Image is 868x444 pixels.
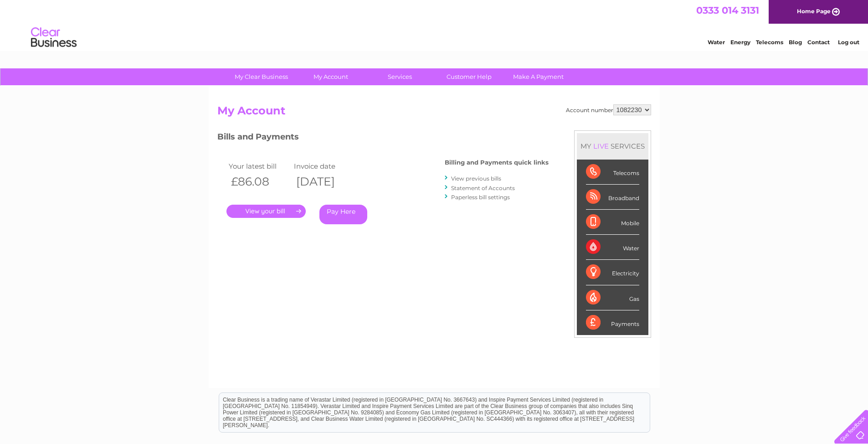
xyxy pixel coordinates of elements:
[292,160,357,172] td: Invoice date
[292,172,357,191] th: [DATE]
[586,260,639,285] div: Electricity
[501,68,576,85] a: Make A Payment
[451,185,515,191] a: Statement of Accounts
[586,310,639,335] div: Payments
[696,5,759,16] a: 0333 014 3131
[838,39,859,46] a: Log out
[577,133,648,159] div: MY SERVICES
[586,185,639,210] div: Broadband
[217,130,549,146] h3: Bills and Payments
[586,160,639,185] div: Telecoms
[224,68,299,85] a: My Clear Business
[431,68,507,85] a: Customer Help
[586,285,639,310] div: Gas
[445,159,549,166] h4: Billing and Payments quick links
[789,39,802,46] a: Blog
[586,210,639,235] div: Mobile
[226,160,292,172] td: Your latest bill
[451,175,501,182] a: View previous bills
[451,194,510,201] a: Paperless bill settings
[293,68,368,85] a: My Account
[226,205,306,218] a: .
[31,24,77,52] img: logo.png
[226,172,292,191] th: £86.08
[756,39,783,46] a: Telecoms
[319,205,367,224] a: Pay Here
[362,68,437,85] a: Services
[217,104,651,122] h2: My Account
[708,39,725,46] a: Water
[807,39,830,46] a: Contact
[730,39,750,46] a: Energy
[586,235,639,260] div: Water
[219,5,650,44] div: Clear Business is a trading name of Verastar Limited (registered in [GEOGRAPHIC_DATA] No. 3667643...
[591,142,611,150] div: LIVE
[566,104,651,115] div: Account number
